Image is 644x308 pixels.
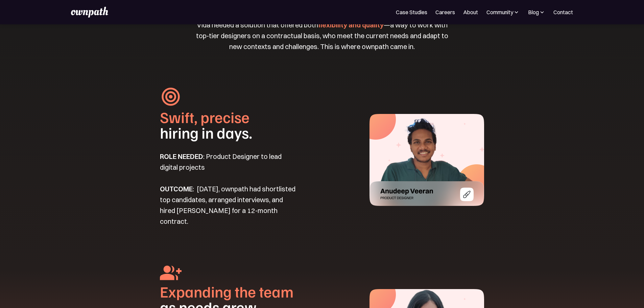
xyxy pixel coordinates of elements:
h1: Expanding the team [160,284,293,299]
h1: hiring in days. [160,125,252,140]
strong: OUTCOME [160,185,193,193]
div: Blog [528,8,545,16]
p: Vida needed a solution that offered both —a way to work with top-tier designers on a contractual ... [192,20,452,52]
a: Case Studies [396,8,427,16]
div: Community [486,8,520,16]
strong: ROLE NEEDED [160,152,203,161]
p: : Product Designer to lead digital projects : [DATE], ownpath had shortlisted top candidates, arr... [160,151,296,227]
div: Blog [528,8,539,16]
a: About [463,8,478,16]
a: Contact [553,8,573,16]
div: Community [486,8,513,16]
h1: Swift, precise [160,109,249,125]
em: flexibility and quality [318,21,384,29]
a: Careers [435,8,455,16]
